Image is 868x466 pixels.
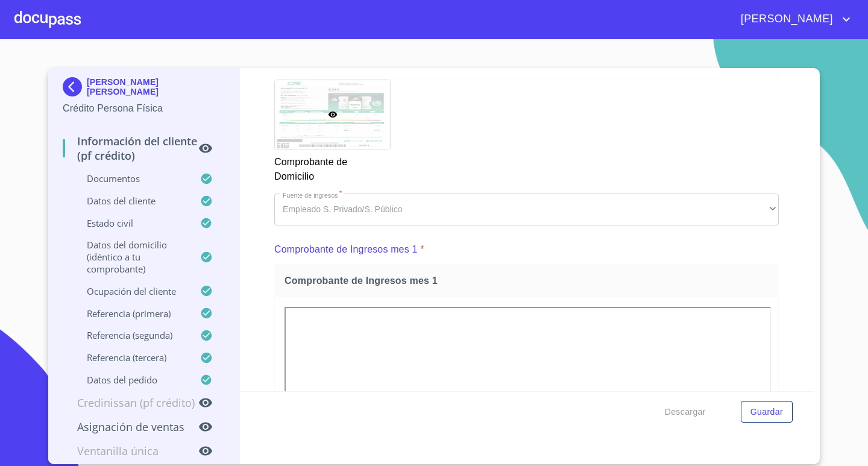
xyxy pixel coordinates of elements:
[274,242,417,257] p: Comprobante de Ingresos mes 1
[732,10,854,29] button: account of current user
[665,405,706,420] span: Descargar
[63,195,200,207] p: Datos del cliente
[63,77,87,96] img: Docupass spot blue
[63,77,225,101] div: [PERSON_NAME] [PERSON_NAME]
[63,134,198,163] p: Información del cliente (PF crédito)
[732,10,839,29] span: [PERSON_NAME]
[63,172,200,184] p: Documentos
[63,351,200,364] p: Referencia (tercera)
[87,77,225,96] p: [PERSON_NAME] [PERSON_NAME]
[63,329,200,341] p: Referencia (segunda)
[63,239,200,275] p: Datos del domicilio (idéntico a tu comprobante)
[63,420,198,434] p: Asignación de Ventas
[63,217,200,229] p: Estado Civil
[63,101,225,116] p: Crédito Persona Física
[660,401,711,423] button: Descargar
[63,395,198,410] p: Credinissan (PF crédito)
[750,405,783,420] span: Guardar
[741,401,793,423] button: Guardar
[63,285,200,297] p: Ocupación del Cliente
[274,194,779,226] div: Empleado S. Privado/S. Público
[274,150,389,184] p: Comprobante de Domicilio
[63,374,200,386] p: Datos del pedido
[285,274,773,287] span: Comprobante de Ingresos mes 1
[63,444,198,458] p: Ventanilla única
[63,307,200,320] p: Referencia (primera)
